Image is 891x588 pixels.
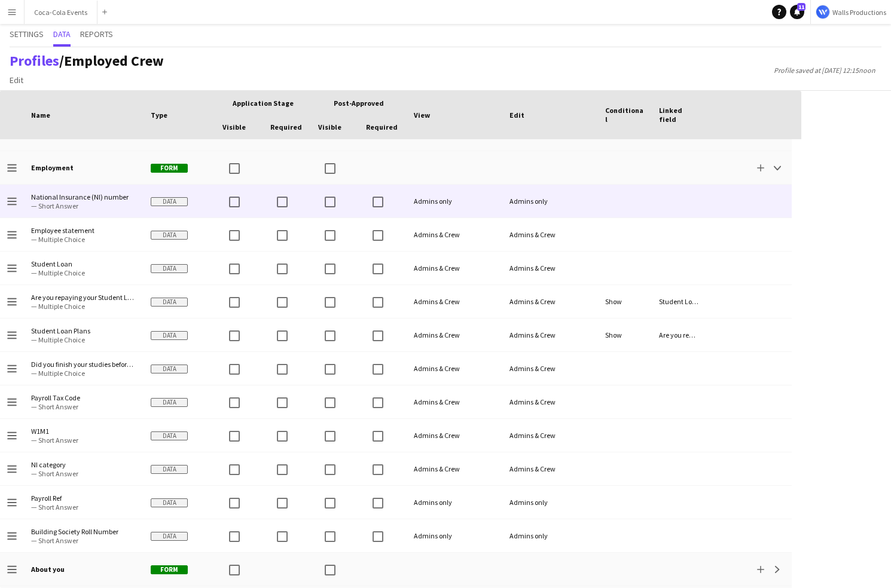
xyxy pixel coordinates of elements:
[31,369,136,378] span: — Multiple Choice
[598,285,652,318] div: Show
[407,452,502,485] div: Admins & Crew
[151,298,188,307] span: Data
[31,192,136,201] span: National Insurance (NI) number
[502,452,598,485] div: Admins & Crew
[31,460,136,469] span: NI category
[151,532,188,541] span: Data
[151,231,188,240] span: Data
[31,201,136,210] span: — Short Answer
[151,164,188,173] span: Form
[407,486,502,519] div: Admins only
[31,527,136,536] span: Building Society Roll Number
[10,75,23,85] span: Edit
[151,264,188,273] span: Data
[31,360,136,369] span: Did you finish your studies before the last [DATE]?
[10,51,59,70] a: Profiles
[509,111,524,120] span: Edit
[790,5,804,19] a: 11
[31,436,136,445] span: — Short Answer
[502,285,598,318] div: Admins & Crew
[53,30,71,38] span: Data
[334,99,384,108] span: Post-Approved
[31,469,136,478] span: — Short Answer
[31,326,136,335] span: Student Loan Plans
[25,1,97,24] button: Coca-Cola Events
[31,235,136,244] span: — Multiple Choice
[768,66,881,75] span: Profile saved at [DATE] 12:15noon
[318,122,341,131] span: Visible
[407,185,502,218] div: Admins only
[31,393,136,402] span: Payroll Tax Code
[502,519,598,552] div: Admins only
[31,302,136,311] span: — Multiple Choice
[31,503,136,512] span: — Short Answer
[407,352,502,385] div: Admins & Crew
[605,106,645,124] span: Conditional
[151,431,188,440] span: Data
[502,252,598,284] div: Admins & Crew
[233,99,294,108] span: Application stage
[414,111,430,120] span: View
[659,106,698,124] span: Linked field
[151,565,188,574] span: Form
[31,427,136,436] span: W1M1
[31,494,136,503] span: Payroll Ref
[151,398,188,407] span: Data
[502,419,598,452] div: Admins & Crew
[10,30,44,38] span: Settings
[31,293,136,302] span: Are you repaying your Student Loan direct to the Student Loans Company by agreed monthly payments?
[31,335,136,344] span: — Multiple Choice
[407,385,502,418] div: Admins & Crew
[832,8,886,17] span: Walls Productions
[31,111,50,120] span: Name
[80,30,113,38] span: Reports
[10,52,164,70] h1: /
[502,486,598,519] div: Admins only
[5,72,28,88] a: Edit
[652,285,706,318] div: Student Loan
[502,385,598,418] div: Admins & Crew
[151,465,188,474] span: Data
[502,185,598,218] div: Admins only
[31,536,136,545] span: — Short Answer
[31,163,74,172] b: Employment
[502,318,598,351] div: Admins & Crew
[151,498,188,507] span: Data
[502,352,598,385] div: Admins & Crew
[366,122,398,131] span: Required
[407,318,502,351] div: Admins & Crew
[502,218,598,251] div: Admins & Crew
[31,268,136,277] span: — Multiple Choice
[652,318,706,351] div: Are you repaying your Student Loan direct to the Student Loans Company by agreed monthly payments?
[797,3,805,11] span: 11
[151,365,188,373] span: Data
[407,285,502,318] div: Admins & Crew
[64,51,164,70] span: Employed Crew
[407,218,502,251] div: Admins & Crew
[407,252,502,284] div: Admins & Crew
[31,226,136,235] span: Employee statement
[407,419,502,452] div: Admins & Crew
[222,122,246,131] span: Visible
[151,197,188,206] span: Data
[598,318,652,351] div: Show
[816,5,830,19] img: Logo
[31,259,136,268] span: Student Loan
[407,519,502,552] div: Admins only
[270,122,302,131] span: Required
[151,331,188,340] span: Data
[151,111,167,120] span: Type
[31,565,65,574] b: About you
[31,402,136,411] span: — Short Answer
